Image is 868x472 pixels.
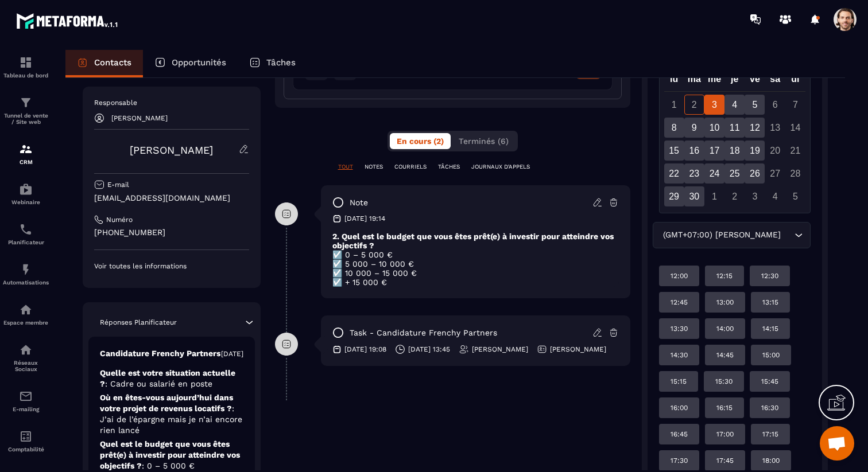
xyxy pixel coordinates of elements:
div: 11 [724,118,745,138]
div: 26 [745,163,765,184]
img: social-network [19,343,33,357]
p: 13:00 [716,298,734,307]
a: automationsautomationsWebinaire [3,174,49,214]
span: : 0 – 5 000 € [142,461,195,470]
div: 5 [785,186,805,206]
a: formationformationCRM [3,134,49,174]
p: 12:30 [761,271,778,280]
div: 29 [664,186,684,206]
div: 1 [704,186,724,206]
div: 2 [724,186,745,206]
div: 7 [785,95,805,115]
p: Tableau de bord [3,72,49,79]
p: Où en êtes-vous aujourd’hui dans votre projet de revenus locatifs ? [100,392,243,436]
p: Quel est le budget que vous êtes prêt(e) à investir pour atteindre vos objectifs ? [100,439,243,471]
a: [PERSON_NAME] [130,144,213,156]
div: ma [684,71,704,91]
span: Terminés (6) [459,136,509,146]
div: Search for option [653,222,811,248]
p: ☑️ 5 000 – 10 000 € [332,259,619,268]
div: 27 [765,163,785,184]
p: E-mail [107,180,129,189]
img: formation [19,96,33,110]
div: lu [664,71,684,91]
p: 13:15 [762,298,778,307]
p: 16:00 [671,403,688,412]
p: Réponses Planificateur [100,318,177,327]
a: automationsautomationsAutomatisations [3,254,49,294]
img: automations [19,263,33,276]
span: : Cadre ou salarié en poste [105,379,212,388]
div: je [724,71,745,91]
img: logo [16,10,119,31]
a: Tâches [238,50,307,77]
p: 12:45 [671,298,688,307]
p: 15:00 [762,350,780,360]
div: 23 [684,163,704,184]
p: 17:00 [716,430,734,439]
img: automations [19,303,33,317]
div: 3 [704,95,724,115]
p: Tunnel de vente / Site web [3,112,49,125]
p: ☑️ 0 – 5 000 € [332,250,619,259]
p: Opportunités [172,57,226,68]
p: [PERSON_NAME] [111,114,168,122]
button: En cours (2) [390,133,451,149]
p: 16:45 [671,430,688,439]
p: 17:45 [716,456,734,465]
p: 12:15 [716,271,733,280]
a: social-networksocial-networkRéseaux Sociaux [3,334,49,381]
span: : J’ai de l’épargne mais je n’ai encore rien lancé [100,404,242,435]
strong: 2. Quel est le budget que vous êtes prêt(e) à investir pour atteindre vos objectifs ? [332,232,614,250]
div: 12 [745,118,765,138]
div: 4 [724,95,745,115]
a: Opportunités [143,50,238,77]
p: 18:00 [762,456,780,465]
img: email [19,389,33,403]
p: 16:30 [761,403,778,412]
a: Ouvrir le chat [820,426,854,461]
div: 20 [765,141,785,161]
a: formationformationTunnel de vente / Site web [3,87,49,134]
div: 22 [664,163,684,184]
div: 14 [785,118,805,138]
p: Quelle est votre situation actuelle ? [100,368,243,389]
p: [DATE] 13:45 [408,345,450,354]
p: COURRIELS [394,163,427,171]
p: TÂCHES [438,163,460,171]
p: [PHONE_NUMBER] [94,227,249,238]
p: 14:45 [716,350,734,360]
a: automationsautomationsEspace membre [3,294,49,334]
span: En cours (2) [397,136,444,146]
p: [DATE] 19:14 [344,214,385,223]
p: 15:15 [671,377,687,386]
p: Numéro [106,215,133,224]
p: E-mailing [3,406,49,412]
a: emailemailE-mailing [3,381,49,421]
div: 15 [664,141,684,161]
div: 30 [684,186,704,206]
button: Terminés (6) [452,133,516,149]
div: 18 [724,141,745,161]
p: 15:45 [761,377,778,386]
img: accountant [19,430,33,443]
p: Webinaire [3,199,49,205]
p: Responsable [94,98,249,107]
div: 5 [745,95,765,115]
p: note [350,197,368,208]
p: [PERSON_NAME] [472,345,528,354]
div: 10 [704,118,724,138]
p: Tâches [266,57,296,68]
a: Contacts [65,50,143,77]
div: 17 [704,141,724,161]
p: 14:00 [716,324,734,333]
p: task - Candidature Frenchy Partners [350,327,497,338]
div: 21 [785,141,805,161]
div: me [704,71,724,91]
div: 1 [664,95,684,115]
p: Automatisations [3,279,49,286]
p: [PERSON_NAME] [550,345,606,354]
div: Calendar days [664,95,806,206]
span: (GMT+07:00) [PERSON_NAME] [660,229,783,241]
a: accountantaccountantComptabilité [3,421,49,461]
